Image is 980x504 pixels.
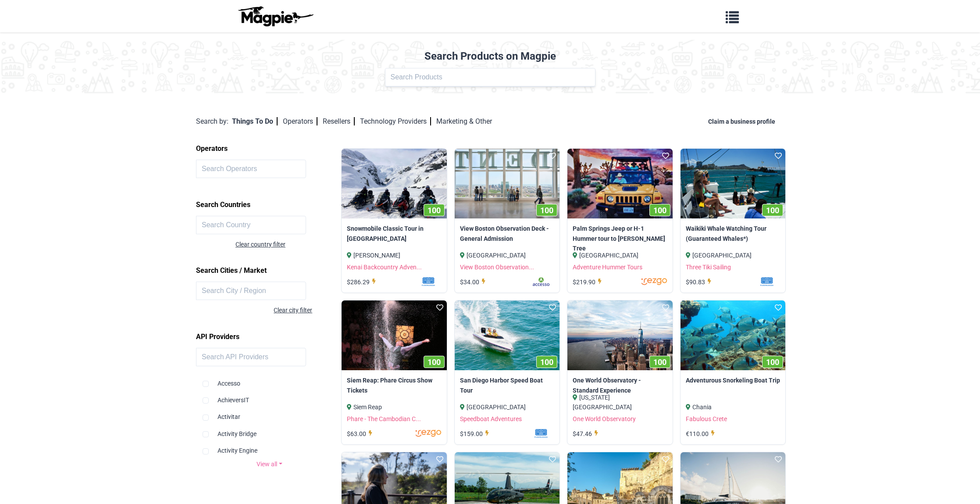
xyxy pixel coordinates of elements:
[686,224,780,243] a: Waikiki Whale Watching Tour (Guaranteed Whales*)
[681,300,785,371] img: Adventurous Snorkeling Boat Trip image
[347,375,441,395] a: Siem Reap: Phare Circus Show Tickets
[347,224,441,243] a: Snowmobile Classic Tour in [GEOGRAPHIC_DATA]
[686,375,780,385] a: Adventurous Snorkeling Boat Trip
[573,429,601,439] div: $47.46
[196,459,343,469] a: View all
[196,305,312,315] div: Clear city filter
[347,250,441,260] div: [PERSON_NAME]
[455,149,559,219] a: 100
[653,206,666,215] span: 100
[573,250,667,260] div: [GEOGRAPHIC_DATA]
[567,300,672,371] a: 100
[686,429,717,439] div: €110.00
[196,197,343,212] h2: Search Countries
[681,149,785,219] a: 100
[455,300,559,371] a: 100
[460,429,492,439] div: $159.00
[567,300,672,371] img: One World Observatory - Standard Experience image
[393,429,442,438] img: jnlrevnfoudwrkxojroq.svg
[232,117,278,125] a: Things To Do
[196,348,306,366] input: Search API Providers
[766,357,779,367] span: 100
[203,405,336,422] div: Activitar
[573,375,667,395] a: One World Observatory - Standard Experience
[347,429,375,439] div: $63.00
[203,422,336,439] div: Activity Bridge
[506,277,554,286] img: rfmmbjnnyrazl4oou2zc.svg
[236,6,315,27] img: logo-ab69f6fb50320c5b225c76a69d11143b.png
[460,402,554,412] div: [GEOGRAPHIC_DATA]
[196,116,228,127] div: Search by:
[619,277,667,286] img: jnlrevnfoudwrkxojroq.svg
[540,357,553,367] span: 100
[766,206,779,215] span: 100
[385,68,595,86] input: Search Products
[573,415,636,422] a: One World Observatory
[460,415,522,422] a: Speedboat Adventures
[196,282,306,300] input: Search City / Region
[428,357,441,367] span: 100
[681,300,785,371] a: 100
[686,250,780,260] div: [GEOGRAPHIC_DATA]
[196,263,343,278] h2: Search Cities / Market
[360,117,431,125] a: Technology Providers
[460,277,488,287] div: $34.00
[428,206,441,215] span: 100
[342,300,446,371] a: 100
[573,277,604,287] div: $219.90
[347,264,422,271] a: Kenai Backcountry Adven...
[567,149,672,219] img: Palm Springs Jeep or H-1 Hummer tour to Joshua Tree image
[203,388,336,405] div: AchieversIT
[455,149,559,219] img: View Boston Observation Deck - General Admission image
[460,224,554,243] a: View Boston Observation Deck - General Admission
[196,216,306,234] input: Search Country
[653,357,666,367] span: 100
[460,250,554,260] div: [GEOGRAPHIC_DATA]
[342,149,446,219] a: 100
[573,264,642,271] a: Adventure Hummer Tours
[681,149,785,219] img: Waikiki Whale Watching Tour (Guaranteed Whales*) image
[342,300,446,371] img: Siem Reap: Phare Circus Show Tickets image
[196,141,343,156] h2: Operators
[347,277,378,287] div: $286.29
[686,402,780,412] div: Chania
[283,117,317,125] a: Operators
[573,393,667,412] div: [US_STATE][GEOGRAPHIC_DATA]
[460,375,554,395] a: San Diego Harbor Speed Boat Tour
[196,160,306,178] input: Search Operators
[506,429,554,438] img: mf1jrhtrrkrdcsvakxwt.svg
[393,277,442,286] img: mf1jrhtrrkrdcsvakxwt.svg
[573,224,667,253] a: Palm Springs Jeep or H-1 Hummer tour to [PERSON_NAME] Tree
[708,118,779,125] a: Claim a business profile
[436,117,492,125] a: Marketing & Other
[540,206,553,215] span: 100
[455,300,559,371] img: San Diego Harbor Speed Boat Tour image
[686,277,714,287] div: $90.83
[347,402,441,412] div: Siem Reap
[342,149,446,219] img: Snowmobile Classic Tour in Kenai Fjords National Park image
[686,415,727,422] a: Fabulous Crete
[203,372,336,388] div: Accesso
[732,277,780,286] img: mf1jrhtrrkrdcsvakxwt.svg
[686,264,731,271] a: Three Tiki Sailing
[203,439,336,455] div: Activity Engine
[347,415,421,422] a: Phare - The Cambodian C...
[196,329,343,344] h2: API Providers
[460,264,534,271] a: View Boston Observation...
[235,239,343,249] div: Clear country filter
[323,117,355,125] a: Resellers
[5,50,975,63] h2: Search Products on Magpie
[567,149,672,219] a: 100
